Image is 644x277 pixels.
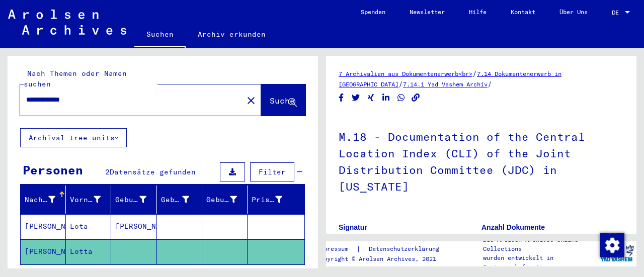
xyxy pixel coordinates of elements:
mat-label: Nach Themen oder Namen suchen [24,69,127,88]
button: Filter [250,162,294,181]
a: 7 Archivalien aus Dokumentenerwerb<br> [339,70,472,77]
a: 7.14.1 Yad Vashem Archiv [403,80,488,88]
div: Geburtsname [115,192,158,208]
mat-cell: Lota [66,214,111,239]
mat-header-cell: Geburtsname [111,186,156,214]
mat-cell: [PERSON_NAME] [21,239,66,264]
div: Nachname [25,192,68,208]
button: Share on Twitter [351,91,361,104]
span: DE [612,9,623,16]
span: / [398,79,403,88]
a: Impressum [316,244,356,254]
img: yv_logo.png [598,241,636,266]
span: / [472,69,477,78]
mat-header-cell: Geburt‏ [157,186,202,214]
span: 2 [105,167,110,176]
b: Anzahl Dokumente [481,223,545,231]
p: wurden entwickelt in Partnerschaft mit [483,253,598,271]
button: Share on LinkedIn [381,91,391,104]
mat-header-cell: Prisoner # [248,186,304,214]
span: / [488,79,492,88]
mat-icon: close [245,95,257,107]
span: Filter [259,167,286,176]
a: Datenschutzerklärung [361,244,451,254]
h1: M.18 - Documentation of the Central Location Index (CLI) of the Joint Distribution Committee (JDC... [339,114,624,208]
mat-header-cell: Vorname [66,186,111,214]
b: Signatur [339,223,367,231]
p: Die Arolsen Archives Online-Collections [483,235,598,253]
div: Geburtsname [115,195,146,205]
div: Geburtsdatum [206,192,250,208]
mat-cell: [PERSON_NAME] [111,214,156,239]
mat-cell: Lotta [66,239,111,264]
div: Personen [23,161,83,179]
button: Clear [241,90,261,110]
div: Nachname [25,195,55,205]
button: Copy link [411,91,421,104]
div: | [316,244,451,254]
a: Suchen [134,22,186,48]
p: Copyright © Arolsen Archives, 2021 [316,254,451,263]
div: Geburt‏ [161,192,202,208]
button: Suche [261,84,305,116]
mat-header-cell: Geburtsdatum [202,186,248,214]
span: Suche [270,96,295,106]
mat-header-cell: Nachname [21,186,66,214]
img: Zustimmung ändern [600,233,624,257]
button: Share on Facebook [336,91,347,104]
div: Prisoner # [252,192,295,208]
mat-cell: [PERSON_NAME] [21,214,66,239]
img: Arolsen_neg.svg [8,10,126,35]
span: Datensätze gefunden [110,167,196,176]
div: Prisoner # [252,195,282,205]
button: Share on Xing [366,91,376,104]
div: Vorname [70,192,113,208]
button: Archival tree units [20,128,127,147]
div: Geburtsdatum [206,195,237,205]
button: Share on WhatsApp [396,91,407,104]
a: Archiv erkunden [186,22,278,46]
div: Geburt‏ [161,195,189,205]
div: Vorname [70,195,101,205]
